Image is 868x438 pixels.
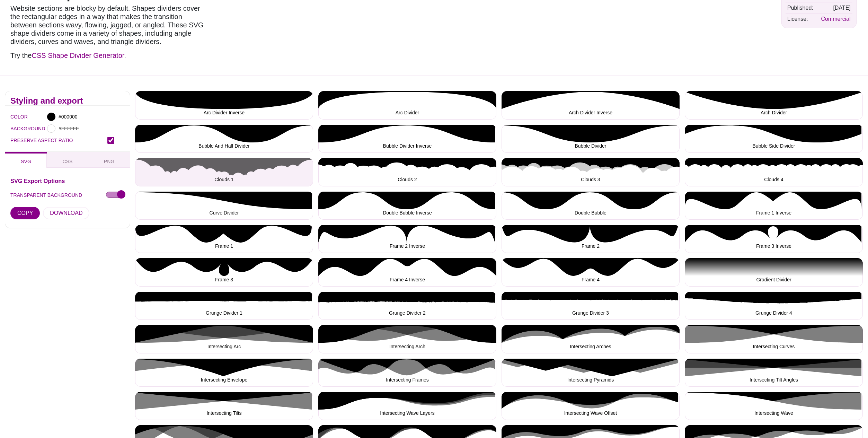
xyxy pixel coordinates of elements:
button: Bubble And Half Divider [135,125,313,153]
button: Frame 3 [135,258,313,286]
button: Frame 1 Inverse [685,192,863,220]
button: Bubble Divider [502,125,680,153]
label: TRANSPARENT BACKGROUND [10,191,82,200]
button: Grunge Divider 2 [318,292,496,320]
button: Clouds 4 [685,158,863,186]
span: PNG [104,159,114,164]
td: License: [786,14,815,24]
a: Commercial [821,16,850,22]
button: Frame 4 [502,258,680,286]
h2: Styling and export [10,98,125,104]
button: Clouds 1 [135,158,313,186]
button: Bubble Divider Inverse [318,125,496,153]
button: Frame 1 [135,225,313,253]
label: COLOR [10,112,19,121]
button: Frame 2 [502,225,680,253]
button: Curve Divider [135,192,313,220]
button: CSS [47,152,88,168]
button: Intersecting Wave Offset [502,392,680,420]
button: Grunge Divider 1 [135,292,313,320]
button: Clouds 2 [318,158,496,186]
p: Try the . [10,51,208,60]
button: PNG [88,152,130,168]
button: Arc Divider [318,91,496,119]
button: Grunge Divider 3 [502,292,680,320]
button: Frame 4 Inverse [318,258,496,286]
button: Intersecting Frames [318,359,496,387]
label: PRESERVE ASPECT RATIO [10,136,107,145]
a: CSS Shape Divider Generator [32,52,124,59]
button: Intersecting Tilts [135,392,313,420]
button: Grunge Divider 4 [685,292,863,320]
button: Intersecting Wave Layers [318,392,496,420]
td: Published: [786,3,815,13]
button: Gradient Divider [685,258,863,286]
span: CSS [63,159,73,164]
button: Intersecting Arc [135,325,313,353]
p: Website sections are blocky by default. Shapes dividers cover the rectangular edges in a way that... [10,4,208,46]
button: Intersecting Envelope [135,359,313,387]
label: BACKGROUND [10,124,19,133]
button: Intersecting Tilt Angles [685,359,863,387]
button: DOWNLOAD [43,207,89,219]
button: Clouds 3 [502,158,680,186]
button: Arch Divider [685,91,863,119]
button: Arch Divider Inverse [502,91,680,119]
button: Frame 3 Inverse [685,225,863,253]
button: Intersecting Wave [685,392,863,420]
button: Intersecting Arches [502,325,680,353]
button: Double Bubble Inverse [318,192,496,220]
button: Intersecting Pyramids [502,359,680,387]
button: Arc Divider Inverse [135,91,313,119]
button: Bubble Side Divider [685,125,863,153]
button: Intersecting Curves [685,325,863,353]
button: Intersecting Arch [318,325,496,353]
td: [DATE] [816,3,852,13]
button: COPY [10,207,40,219]
button: Double Bubble [502,192,680,220]
button: Frame 2 Inverse [318,225,496,253]
h3: SVG Export Options [10,178,125,184]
